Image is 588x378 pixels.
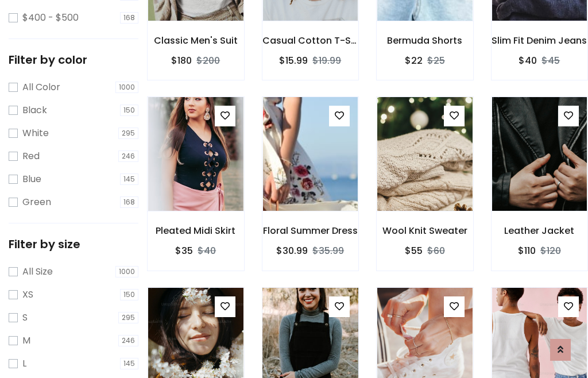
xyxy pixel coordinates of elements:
del: $40 [198,244,216,257]
span: 1000 [115,82,138,93]
span: 1000 [115,266,138,277]
span: 145 [120,173,138,185]
h5: Filter by color [9,53,138,67]
h6: $55 [405,245,423,256]
span: 145 [120,358,138,369]
h6: Casual Cotton T-Shirt [262,35,359,46]
label: M [22,334,30,348]
span: 246 [118,335,138,346]
h6: Pleated Midi Skirt [148,225,244,236]
del: $35.99 [312,244,344,257]
label: Green [22,195,51,209]
h6: $30.99 [276,245,308,256]
span: 295 [118,312,138,323]
span: 295 [118,128,138,139]
h6: $15.99 [279,55,308,66]
h6: $35 [175,245,193,256]
h6: Floral Summer Dress [262,225,359,236]
label: S [22,311,28,325]
label: $400 - $500 [22,11,79,25]
del: $45 [541,54,560,67]
label: XS [22,288,33,302]
h6: $40 [519,55,537,66]
label: Red [22,149,40,163]
label: Blue [22,172,41,186]
h5: Filter by size [9,237,138,251]
label: Black [22,103,47,117]
del: $120 [540,244,561,257]
del: $25 [427,54,445,67]
del: $60 [427,244,445,257]
label: All Size [22,265,53,279]
h6: $180 [171,55,192,66]
del: $19.99 [312,54,341,67]
del: $200 [196,54,220,67]
label: All Color [22,80,60,94]
h6: Bermuda Shorts [377,35,473,46]
label: White [22,126,49,140]
h6: $110 [518,245,536,256]
span: 246 [118,151,138,162]
label: L [22,357,26,371]
h6: Wool Knit Sweater [377,225,473,236]
h6: Leather Jacket [492,225,588,236]
span: 150 [120,105,138,116]
span: 168 [120,12,138,24]
h6: $22 [405,55,423,66]
h6: Slim Fit Denim Jeans [492,35,588,46]
span: 168 [120,196,138,208]
h6: Classic Men's Suit [148,35,244,46]
span: 150 [120,289,138,300]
